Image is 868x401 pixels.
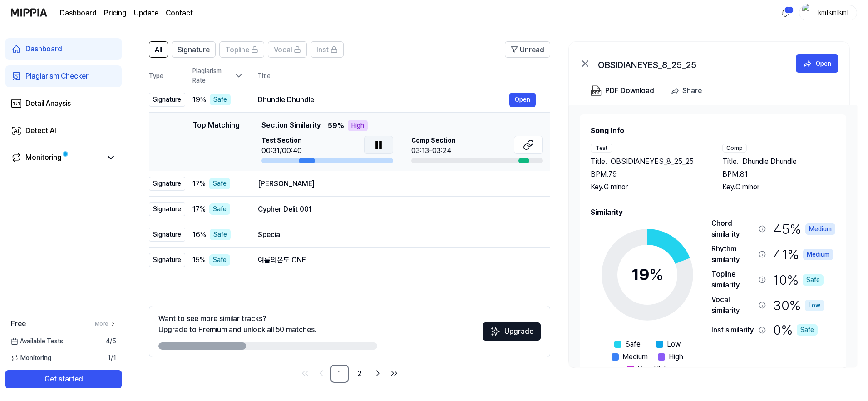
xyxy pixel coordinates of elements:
[638,364,668,375] span: Very High
[773,218,835,240] div: 45 %
[149,65,185,87] th: Type
[483,330,541,339] a: SparklesUpgrade
[802,4,813,22] img: profile
[25,44,62,54] div: Dashboard
[742,156,797,167] span: Dhundle Dhundle
[258,94,509,105] div: Dhundle Dhundle
[799,5,857,20] button: profilekmfkmfkmf
[149,177,185,191] div: Signature
[805,300,824,311] div: Low
[711,294,755,316] div: Vocal similarity
[803,274,824,286] div: Safe
[711,325,755,336] div: Inst similarity
[387,366,401,381] a: Go to last page
[11,353,51,363] span: Monitoring
[314,366,329,381] a: Go to previous page
[797,324,818,336] div: Safe
[95,320,116,328] a: More
[149,93,185,107] div: Signature
[25,152,62,163] div: Monitoring
[773,243,833,265] div: 41 %
[411,145,456,156] div: 03:13-03:24
[209,203,230,215] div: Safe
[5,65,122,87] a: Plagiarism Checker
[104,8,127,19] a: Pricing
[625,339,641,350] span: Safe
[316,45,329,55] span: Inst
[149,253,185,267] div: Signature
[711,218,755,240] div: Chord similarity
[605,85,654,97] div: PDF Download
[149,41,168,58] button: All
[722,144,747,153] div: Comp
[25,125,56,136] div: Detect AI
[591,182,704,193] div: Key. G minor
[411,136,456,145] span: Comp Section
[667,339,681,350] span: Low
[210,229,231,240] div: Safe
[261,136,302,145] span: Test Section
[722,182,836,193] div: Key. C minor
[149,202,185,216] div: Signature
[330,365,349,383] a: 1
[722,156,739,167] span: Title .
[60,8,97,19] a: Dashboard
[258,255,536,266] div: 여름의온도 ONF
[505,41,550,58] button: Unread
[261,120,321,131] span: Section Similarity
[711,269,755,291] div: Topline similarity
[258,178,536,189] div: [PERSON_NAME]
[5,38,122,60] a: Dashboard
[298,366,312,381] a: Go to first page
[773,294,824,316] div: 30 %
[490,326,501,337] img: Sparkles
[25,98,71,109] div: Detail Anaysis
[172,41,216,58] button: Signature
[328,120,344,131] span: 59 %
[622,351,648,362] span: Medium
[134,8,158,19] a: Update
[210,94,231,105] div: Safe
[11,318,26,329] span: Free
[682,85,702,97] div: Share
[155,45,162,55] span: All
[591,169,704,180] div: BPM. 79
[192,66,243,85] div: Plagiarism Rate
[780,7,791,18] img: 알림
[520,45,544,55] span: Unread
[591,125,835,136] h2: Song Info
[598,58,779,69] div: OBSIDIANEYES_8_25_25
[274,45,292,55] span: Vocal
[611,156,694,167] span: OBSIDIANEYES_8_25_25
[350,365,369,383] a: 2
[149,228,185,242] div: Signature
[5,370,122,388] button: Get started
[106,337,116,346] span: 4 / 5
[773,269,824,291] div: 10 %
[108,353,116,363] span: 1 / 1
[192,178,206,189] span: 17 %
[258,204,536,215] div: Cypher Delit 001
[483,322,541,341] button: Upgrade
[5,93,122,114] a: Detail Anaysis
[509,93,536,107] button: Open
[261,145,302,156] div: 00:31/00:40
[649,265,664,284] span: %
[192,229,206,240] span: 16 %
[258,229,536,240] div: Special
[311,41,344,58] button: Inst
[149,365,550,383] nav: pagination
[803,249,833,260] div: Medium
[5,120,122,142] a: Detect AI
[258,65,550,87] th: Title
[569,105,857,367] a: Song InfoTestTitle.OBSIDIANEYES_8_25_25BPM.79Key.G minorCompTitle.Dhundle DhundleBPM.81Key.C mino...
[209,254,230,266] div: Safe
[667,82,709,100] button: Share
[796,54,838,73] button: Open
[192,120,240,163] div: Top Matching
[348,120,368,131] div: High
[591,156,607,167] span: Title .
[25,71,89,82] div: Plagiarism Checker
